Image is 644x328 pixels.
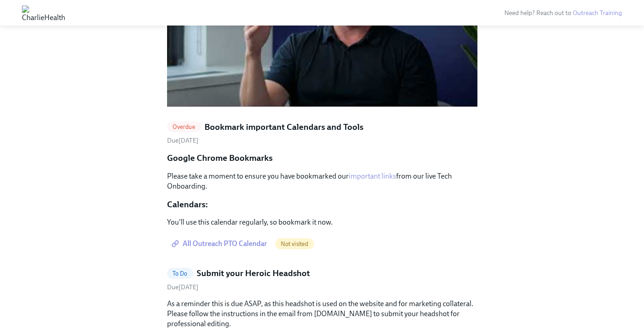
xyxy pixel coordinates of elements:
[275,241,314,247] span: Not visited
[167,217,477,227] p: You'll use this calendar regularly, so bookmark it now.
[504,9,622,17] span: Need help? Reach out to
[167,171,477,191] p: Please take a moment to ensure you have bookmarked our from our live Tech Onboarding.
[349,172,396,180] a: important links
[167,199,477,210] p: Calendars:
[167,235,273,253] a: All Outreach PTO Calendar
[197,267,310,279] h5: Submit your Heroic Headshot
[167,267,477,292] a: To DoSubmit your Heroic HeadshotDue[DATE]
[167,121,477,145] a: OverdueBookmark important Calendars and ToolsDue[DATE]
[167,123,201,130] span: Overdue
[204,121,363,133] h5: Bookmark important Calendars and Tools
[22,5,65,20] img: CharlieHealth
[173,239,267,248] span: All Outreach PTO Calendar
[167,283,199,291] span: Friday, October 10th 2025, 7:00 am
[167,137,199,144] span: Tuesday, October 7th 2025, 7:00 am
[167,152,477,164] p: Google Chrome Bookmarks
[167,270,193,277] span: To Do
[573,9,622,17] a: Outreach Training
